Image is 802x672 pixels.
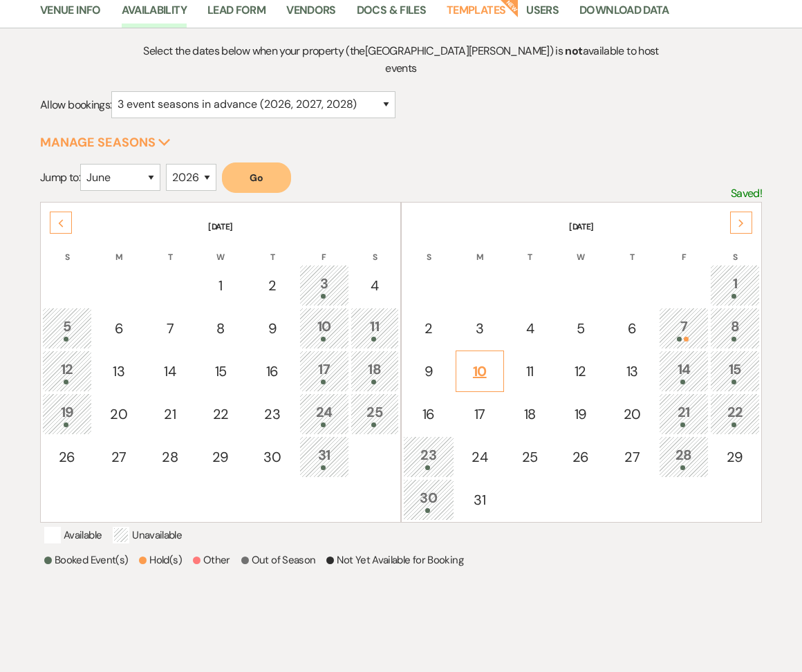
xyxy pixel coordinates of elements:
[513,318,546,339] div: 4
[659,234,709,263] th: F
[203,318,238,339] div: 8
[351,234,399,263] th: S
[526,1,559,28] a: Users
[563,361,597,382] div: 12
[50,447,84,467] div: 26
[241,552,316,568] p: Out of Season
[131,42,672,77] p: Select the dates below when your property (the [GEOGRAPHIC_DATA][PERSON_NAME] ) is available to h...
[513,361,546,382] div: 11
[299,234,349,263] th: F
[718,359,752,384] div: 15
[463,361,496,382] div: 10
[606,234,658,263] th: T
[139,552,182,568] p: Hold(s)
[307,316,342,342] div: 10
[411,404,447,424] div: 16
[563,404,597,424] div: 19
[146,234,194,263] th: T
[153,318,187,339] div: 7
[101,361,137,382] div: 13
[44,552,128,568] p: Booked Event(s)
[463,489,496,510] div: 31
[50,402,84,427] div: 19
[718,402,752,427] div: 22
[710,234,760,263] th: S
[563,318,597,339] div: 5
[247,234,298,263] th: T
[307,445,342,470] div: 31
[153,361,187,382] div: 14
[403,204,760,233] th: [DATE]
[101,318,137,339] div: 6
[403,234,454,263] th: S
[50,359,84,384] div: 12
[579,1,669,28] a: Download Data
[718,316,752,342] div: 8
[40,97,111,111] span: Allow bookings:
[254,318,290,339] div: 9
[40,170,80,185] span: Jump to:
[718,273,752,299] div: 1
[614,404,650,424] div: 20
[513,404,546,424] div: 18
[203,275,238,296] div: 1
[358,359,391,384] div: 18
[411,487,447,513] div: 30
[203,447,238,467] div: 29
[307,402,342,427] div: 24
[666,359,701,384] div: 14
[307,359,342,384] div: 17
[153,447,187,467] div: 28
[113,527,182,543] p: Unavailable
[718,447,752,467] div: 29
[286,1,336,28] a: Vendors
[614,447,650,467] div: 27
[153,404,187,424] div: 21
[44,527,102,543] p: Available
[456,234,504,263] th: M
[203,404,238,424] div: 22
[254,361,290,382] div: 16
[411,445,447,470] div: 23
[40,136,171,149] button: Manage Seasons
[207,1,265,28] a: Lead Form
[358,402,391,427] div: 25
[326,552,463,568] p: Not Yet Available for Booking
[193,552,230,568] p: Other
[666,445,701,470] div: 28
[463,447,496,467] div: 24
[505,234,554,263] th: T
[307,273,342,299] div: 3
[411,318,447,339] div: 2
[358,275,391,296] div: 4
[254,447,290,467] div: 30
[563,447,597,467] div: 26
[614,318,650,339] div: 6
[254,275,290,296] div: 2
[222,162,291,193] button: Go
[447,1,505,28] a: Templates
[101,447,137,467] div: 27
[357,1,426,28] a: Docs & Files
[666,402,701,427] div: 21
[122,1,187,28] a: Availability
[101,404,137,424] div: 20
[555,234,605,263] th: W
[93,234,144,263] th: M
[50,316,84,342] div: 5
[463,404,496,424] div: 17
[463,318,496,339] div: 3
[411,361,447,382] div: 9
[565,44,582,58] strong: not
[358,316,391,342] div: 11
[196,234,245,263] th: W
[42,204,399,233] th: [DATE]
[666,316,701,342] div: 7
[513,447,546,467] div: 25
[203,361,238,382] div: 15
[40,1,101,28] a: Venue Info
[42,234,92,263] th: S
[614,361,650,382] div: 13
[254,404,290,424] div: 23
[731,185,762,203] p: Saved!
